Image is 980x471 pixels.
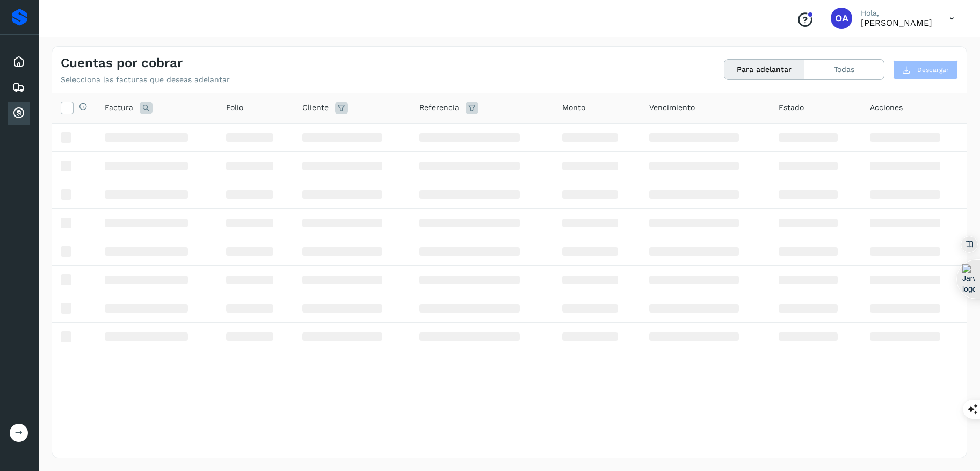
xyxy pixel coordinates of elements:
[61,75,230,84] p: Selecciona las facturas que deseas adelantar
[562,102,585,113] span: Monto
[61,55,183,71] h4: Cuentas por cobrar
[8,76,30,99] div: Embarques
[804,60,884,79] button: Todas
[861,18,932,28] p: OSCAR ARZATE LEIJA
[649,102,695,113] span: Vencimiento
[302,102,329,113] span: Cliente
[8,50,30,74] div: Inicio
[419,102,459,113] span: Referencia
[8,102,30,125] div: Cuentas por cobrar
[226,102,243,113] span: Folio
[779,102,804,113] span: Estado
[917,65,949,75] span: Descargar
[893,60,958,79] button: Descargar
[105,102,133,113] span: Factura
[861,9,932,18] p: Hola,
[870,102,903,113] span: Acciones
[724,60,804,79] button: Para adelantar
